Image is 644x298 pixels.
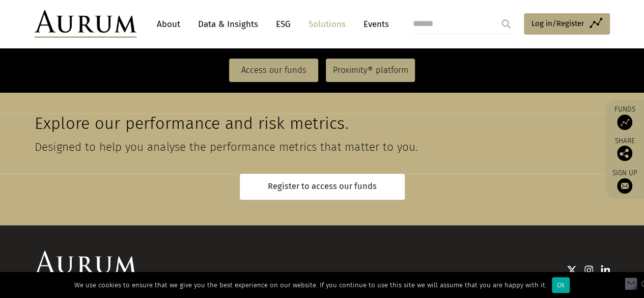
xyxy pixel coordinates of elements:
[567,265,577,275] img: Twitter icon
[35,251,136,278] img: Aurum Logo
[552,277,570,293] div: Ok
[35,114,349,133] span: Explore our performance and risk metrics.
[601,265,610,275] img: Linkedin icon
[229,59,318,82] a: Access our funds
[531,17,584,30] span: Log in/Register
[496,14,516,34] input: Submit
[152,15,185,34] a: About
[358,15,389,34] a: Events
[610,138,639,161] div: Share
[524,13,610,35] a: Log in/Register
[35,140,418,154] span: Designed to help you analyse the performance metrics that matter to you.
[303,15,351,34] a: Solutions
[326,59,415,82] a: Proximity® platform
[617,146,632,161] img: Share this post
[35,10,136,38] img: Aurum
[193,15,263,34] a: Data & Insights
[610,105,639,130] a: Funds
[610,169,639,194] a: Sign up
[584,265,594,275] img: Instagram icon
[617,115,632,130] img: Access Funds
[617,178,632,194] img: Sign up to our newsletter
[271,15,296,34] a: ESG
[240,174,405,200] a: Register to access our funds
